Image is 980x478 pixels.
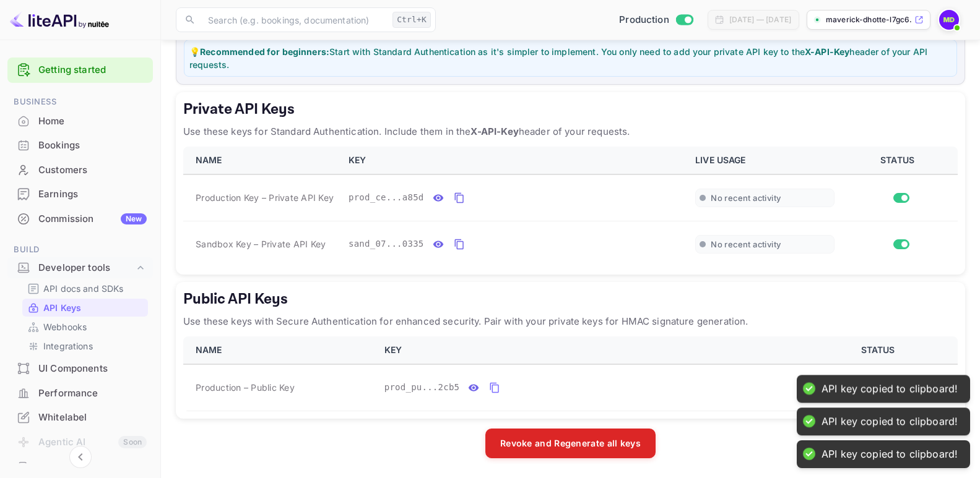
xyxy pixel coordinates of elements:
[688,147,842,174] th: LIVE USAGE
[43,339,93,352] p: Integrations
[7,357,153,381] div: UI Components
[38,261,134,275] div: Developer tools
[38,63,147,77] a: Getting started
[38,163,147,177] div: Customers
[7,382,153,404] a: Performance
[729,14,791,25] div: [DATE] — [DATE]
[7,109,153,134] div: Home
[196,237,326,250] span: Sandbox Key – Private API Key
[201,7,388,32] input: Search (e.g. bookings, documentation)
[183,336,377,364] th: NAME
[470,126,518,137] strong: X-API-Key
[22,299,148,317] div: API Keys
[183,314,958,329] p: Use these keys with Secure Authentication for enhanced security. Pair with your private keys for ...
[7,109,153,132] a: Home
[7,357,153,380] a: UI Components
[7,406,153,429] a: Whitelabel
[196,191,334,204] span: Production Key – Private API Key
[7,406,153,430] div: Whitelabel
[7,182,153,207] div: Earnings
[38,114,147,129] div: Home
[27,282,143,295] a: API docs and SDKs
[939,10,959,30] img: Maverick Dhotte
[27,320,143,333] a: Webhooks
[38,212,147,226] div: Commission
[7,257,153,279] div: Developer tools
[183,124,958,139] p: Use these keys for Standard Authentication. Include them in the header of your requests.
[196,381,295,394] span: Production – Public Key
[803,336,958,364] th: STATUS
[22,280,148,297] div: API docs and SDKs
[822,383,958,396] div: API key copied to clipboard!
[349,191,424,204] span: prod_ce...a85d
[7,95,153,109] span: Business
[619,13,669,27] span: Production
[7,182,153,205] a: Earnings
[38,461,147,475] div: API Logs
[43,301,81,314] p: API Keys
[27,339,143,352] a: Integrations
[7,134,153,156] a: Bookings
[7,243,153,257] span: Build
[200,46,329,57] strong: Recommended for beginners:
[711,239,781,250] span: No recent activity
[377,336,803,364] th: KEY
[38,187,147,202] div: Earnings
[711,193,781,203] span: No recent activity
[38,411,147,425] div: Whitelabel
[7,158,153,182] div: Customers
[38,386,147,401] div: Performance
[7,158,153,181] a: Customers
[842,147,958,174] th: STATUS
[183,147,341,174] th: NAME
[38,362,147,376] div: UI Components
[121,213,147,224] div: New
[7,134,153,158] div: Bookings
[10,10,109,30] img: LiteAPI logo
[822,415,958,428] div: API key copied to clipboard!
[826,14,912,25] p: maverick-dhotte-l7gc6....
[69,446,92,468] button: Collapse navigation
[392,12,431,28] div: Ctrl+K
[822,448,958,461] div: API key copied to clipboard!
[349,237,424,250] span: sand_07...0335
[7,207,153,230] a: CommissionNew
[7,58,153,83] div: Getting started
[341,147,688,174] th: KEY
[7,207,153,231] div: CommissionNew
[614,13,698,27] div: Switch to Sandbox mode
[805,46,849,57] strong: X-API-Key
[43,282,124,295] p: API docs and SDKs
[485,429,656,458] button: Revoke and Regenerate all keys
[183,100,958,119] h5: Private API Keys
[43,320,87,333] p: Webhooks
[183,336,958,411] table: public api keys table
[38,139,147,153] div: Bookings
[27,301,143,314] a: API Keys
[22,318,148,336] div: Webhooks
[183,289,958,309] h5: Public API Keys
[189,45,952,71] p: 💡 Start with Standard Authentication as it's simpler to implement. You only need to add your priv...
[384,381,460,394] span: prod_pu...2cb5
[183,147,958,267] table: private api keys table
[7,382,153,406] div: Performance
[22,337,148,355] div: Integrations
